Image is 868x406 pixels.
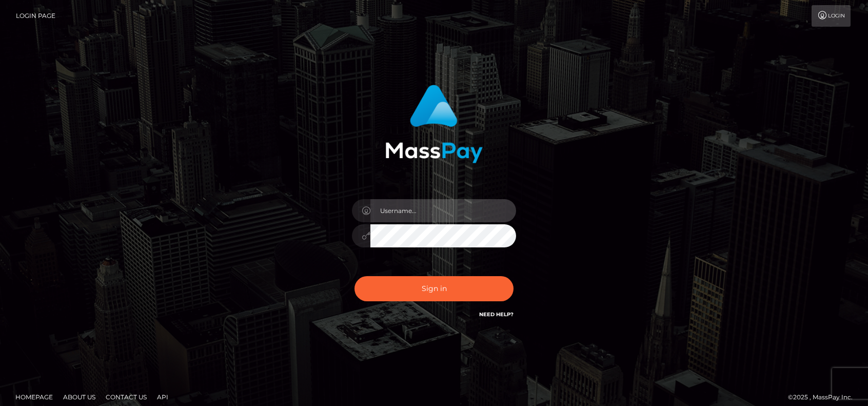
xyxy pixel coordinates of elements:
[102,389,151,405] a: Contact Us
[788,392,860,403] div: © 2025 , MassPay Inc.
[153,389,172,405] a: API
[354,276,514,301] button: Sign in
[16,5,55,27] a: Login Page
[479,311,514,318] a: Need Help?
[59,389,100,405] a: About Us
[812,5,851,27] a: Login
[370,199,516,222] input: Username...
[385,85,483,163] img: MassPay Login
[11,389,57,405] a: Homepage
